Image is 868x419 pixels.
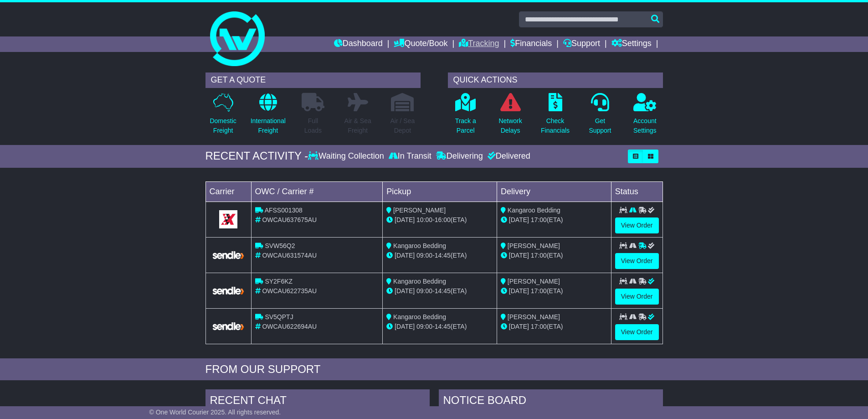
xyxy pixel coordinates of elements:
div: (ETA) [501,322,607,331]
div: FROM OUR SUPPORT [205,363,663,376]
span: SVW56Q2 [265,242,295,249]
span: Kangaroo Bedding [393,278,446,285]
div: - (ETA) [386,251,493,260]
span: 09:00 [416,287,432,295]
a: View Order [615,253,659,269]
span: SV5QPTJ [265,313,293,321]
span: [DATE] [395,287,415,295]
div: (ETA) [501,251,607,260]
span: 09:00 [416,252,432,259]
p: Full Loads [302,116,324,135]
div: QUICK ACTIONS [448,72,663,88]
td: Pickup [383,181,497,202]
a: DomesticFreight [209,93,236,140]
span: [PERSON_NAME] [508,313,560,321]
span: [DATE] [509,252,529,259]
div: RECENT CHAT [205,389,430,414]
span: 17:00 [531,287,547,295]
p: Domestic Freight [210,116,236,135]
a: AccountSettings [633,93,657,140]
span: SY2F6KZ [265,278,293,285]
div: Delivered [485,151,530,161]
p: Network Delays [498,116,522,135]
a: View Order [615,324,659,340]
div: (ETA) [501,215,607,225]
p: Air / Sea Depot [390,116,415,135]
img: GetCarrierServiceLogo [211,286,246,295]
p: Get Support [589,116,611,135]
span: 17:00 [531,216,547,223]
span: [DATE] [395,216,415,223]
a: View Order [615,217,659,233]
span: © One World Courier 2025. All rights reserved. [149,409,281,416]
td: Delivery [497,181,611,202]
div: In Transit [386,151,434,161]
span: [DATE] [509,216,529,223]
div: NOTICE BOARD [439,389,663,414]
div: GET A QUOTE [205,72,421,88]
span: 16:00 [435,216,451,223]
a: Dashboard [334,36,383,52]
img: GetCarrierServiceLogo [211,250,246,260]
img: GetCarrierServiceLogo [211,321,246,331]
td: Carrier [205,181,251,202]
span: 09:00 [416,323,432,330]
span: 17:00 [531,252,547,259]
a: InternationalFreight [250,93,286,140]
a: GetSupport [588,93,611,140]
span: [PERSON_NAME] [508,278,560,285]
a: CheckFinancials [540,93,570,140]
span: [PERSON_NAME] [393,207,446,214]
div: RECENT ACTIVITY - [205,150,308,163]
span: OWCAU631574AU [262,252,317,259]
div: (ETA) [501,286,607,296]
div: Waiting Collection [308,151,386,161]
div: - (ETA) [386,322,493,331]
a: Support [563,36,600,52]
span: [PERSON_NAME] [508,242,560,249]
td: OWC / Carrier # [251,181,383,202]
span: 10:00 [416,216,432,223]
span: 14:45 [435,287,451,295]
a: Quote/Book [394,36,447,52]
a: Tracking [459,36,499,52]
span: [DATE] [509,323,529,330]
td: Status [611,181,663,202]
span: 14:45 [435,252,451,259]
span: [DATE] [395,252,415,259]
span: OWCAU622694AU [262,323,317,330]
a: Financials [510,36,552,52]
div: Delivering [434,151,485,161]
span: OWCAU637675AU [262,216,317,223]
p: Account Settings [633,116,657,135]
a: Track aParcel [455,93,477,140]
a: View Order [615,289,659,305]
span: OWCAU622735AU [262,287,317,295]
span: [DATE] [395,323,415,330]
p: Track a Parcel [455,116,476,135]
span: Kangaroo Bedding [393,313,446,321]
p: International Freight [251,116,286,135]
span: Kangaroo Bedding [508,207,560,214]
span: Kangaroo Bedding [393,242,446,249]
span: [DATE] [509,287,529,295]
div: - (ETA) [386,215,493,225]
span: 17:00 [531,323,547,330]
p: Air & Sea Freight [344,116,371,135]
a: NetworkDelays [498,93,522,140]
span: 14:45 [435,323,451,330]
a: Settings [611,36,652,52]
img: GetCarrierServiceLogo [219,210,237,228]
p: Check Financials [541,116,570,135]
div: - (ETA) [386,286,493,296]
span: AFSS001308 [265,207,303,214]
